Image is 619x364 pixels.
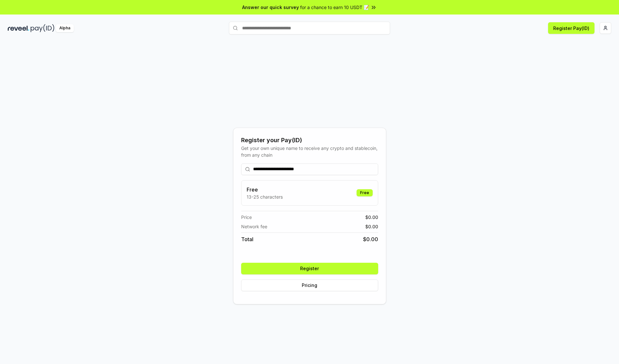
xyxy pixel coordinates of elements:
[241,235,253,243] span: Total
[56,24,74,32] div: Alpha
[241,145,378,158] div: Get your own unique name to receive any crypto and stablecoin, from any chain
[241,214,252,221] span: Price
[241,223,267,230] span: Network fee
[241,280,378,291] button: Pricing
[365,214,378,221] span: $ 0.00
[365,223,378,230] span: $ 0.00
[241,136,378,145] div: Register your Pay(ID)
[241,263,378,274] button: Register
[31,24,54,32] img: pay_id
[300,4,369,11] span: for a chance to earn 10 USDT 📝
[357,189,373,196] div: Free
[247,186,283,193] h3: Free
[8,24,29,32] img: reveel_dark
[363,235,378,243] span: $ 0.00
[548,22,594,34] button: Register Pay(ID)
[247,193,283,200] p: 13-25 characters
[242,4,299,11] span: Answer our quick survey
